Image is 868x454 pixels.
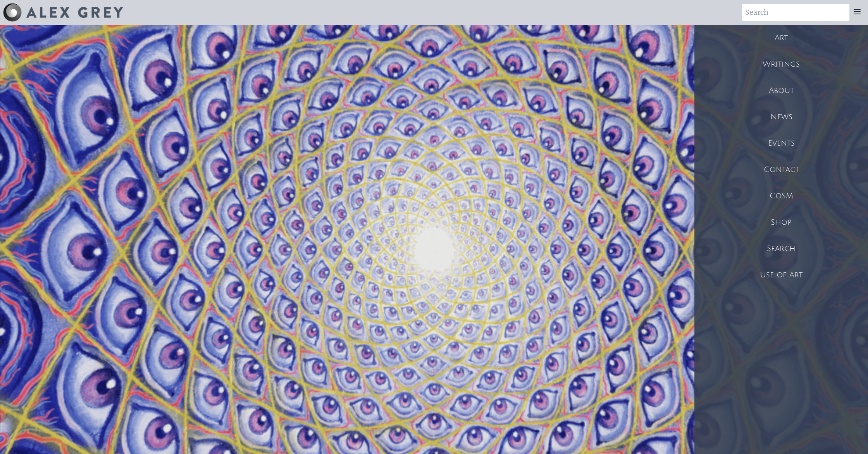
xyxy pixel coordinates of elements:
a: News [694,104,868,130]
a: Shop [694,209,868,236]
a: About [694,77,868,104]
a: Writings [694,51,868,77]
a: Contact [694,156,868,183]
a: Search [694,236,868,262]
a: Events [694,130,868,156]
a: Art [694,25,868,51]
a: Use of Art [694,262,868,288]
a: CoSM [694,183,868,209]
input: Search [742,4,849,21]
